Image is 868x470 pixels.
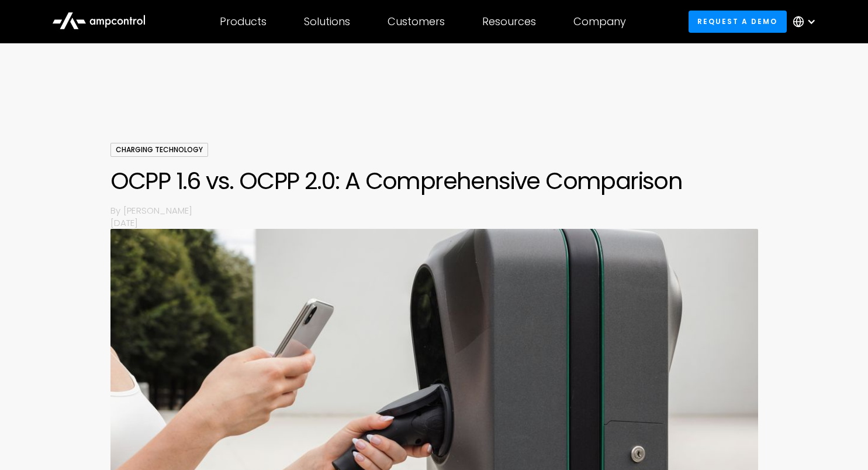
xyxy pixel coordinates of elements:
p: [DATE] [110,217,758,229]
div: Solutions [304,15,350,28]
div: Charging Technology [110,143,208,157]
div: Company [573,15,626,28]
div: Resources [482,15,536,28]
h1: OCPP 1.6 vs. OCPP 2.0: A Comprehensive Comparison [110,167,758,195]
div: Products [220,15,267,28]
div: Customers [388,15,445,28]
p: By [110,204,123,217]
a: Request a demo [689,11,787,32]
p: [PERSON_NAME] [123,204,758,217]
